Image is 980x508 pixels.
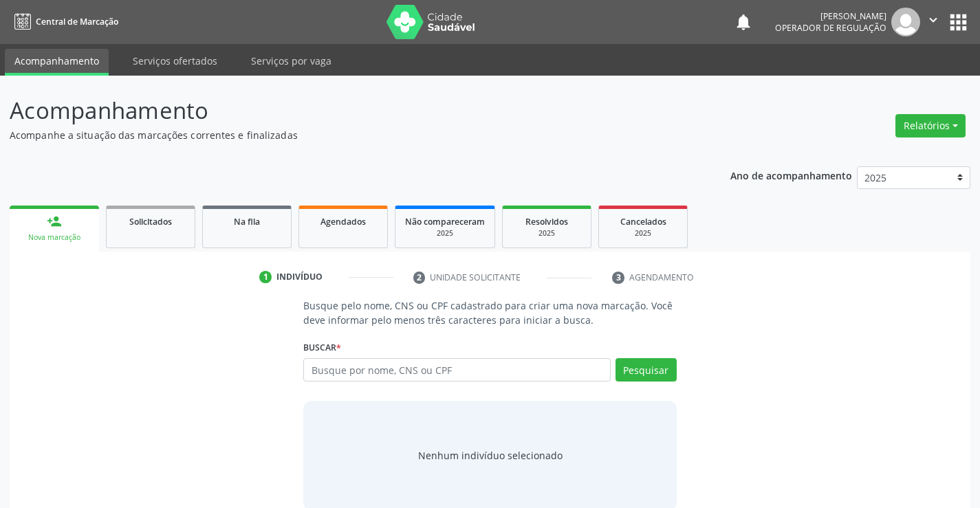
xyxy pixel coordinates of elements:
[620,216,666,228] span: Cancelados
[234,216,260,228] span: Na fila
[36,16,118,27] span: Central de Marcação
[405,228,485,239] div: 2025
[123,49,227,73] a: Serviços ofertados
[730,166,852,184] p: Ano de acompanhamento
[946,10,970,34] button: apps
[5,49,109,76] a: Acompanhamento
[19,232,89,243] div: Nova marcação
[895,114,966,137] button: Relatórios
[891,8,920,36] img: img
[926,12,941,27] i: 
[775,10,886,22] div: [PERSON_NAME]
[47,214,62,229] div: person_add
[241,49,341,73] a: Serviços por vaga
[320,216,366,228] span: Agendados
[734,12,753,32] button: notifications
[616,358,677,382] button: Pesquisar
[303,298,676,327] p: Busque pelo nome, CNS ou CPF cadastrado para criar uma nova marcação. Você deve informar pelo men...
[10,128,682,142] p: Acompanhe a situação das marcações correntes e finalizadas
[418,448,563,463] div: Nenhum indivíduo selecionado
[775,22,886,34] span: Operador de regulação
[405,216,485,228] span: Não compareceram
[259,271,272,283] div: 1
[303,337,341,358] label: Buscar
[512,228,581,239] div: 2025
[303,358,610,382] input: Busque por nome, CNS ou CPF
[525,216,568,228] span: Resolvidos
[276,271,323,283] div: Indivíduo
[10,93,682,128] p: Acompanhamento
[920,8,946,36] button: 
[129,216,172,228] span: Solicitados
[10,10,118,33] a: Central de Marcação
[609,228,677,239] div: 2025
